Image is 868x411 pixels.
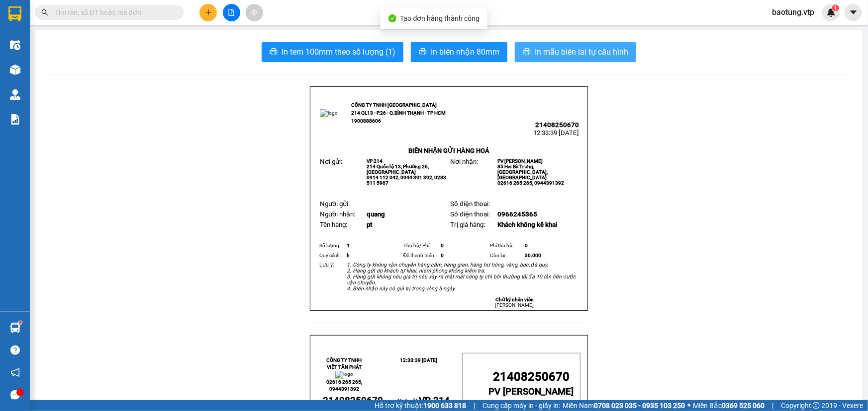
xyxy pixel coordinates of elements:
[450,158,478,165] span: Nơi nhận:
[411,42,507,62] button: printerIn biên nhận 80mm
[320,210,355,218] span: Người nhận:
[323,395,383,406] span: 21408250670
[497,210,537,218] span: 0966245365
[199,4,217,21] button: plus
[402,251,439,261] td: Đã thanh toán:
[594,402,685,410] strong: 0708 023 035 - 0935 103 250
[827,8,836,17] img: icon-new-feature
[495,302,534,308] span: [PERSON_NAME]
[535,46,628,58] span: In mẫu biên lai tự cấu hình
[495,297,534,302] strong: Chữ ký nhân viên
[528,399,533,410] span: h
[488,251,523,261] td: Còn lại:
[441,243,444,248] span: 0
[320,221,347,228] span: Tên hàng:
[423,402,466,410] strong: 1900 633 818
[367,175,446,186] span: 0914 112 042, 0944 391 392, 0283 511 5967
[205,9,212,16] span: plus
[55,7,172,18] input: Tìm tên, số ĐT hoặc mã đơn
[282,46,395,58] span: In tem 100mm theo số lượng (1)
[493,370,570,384] span: 21408250670
[497,158,543,164] span: PV [PERSON_NAME]
[100,69,124,75] span: PV Đắk Mil
[41,9,48,16] span: search
[10,345,20,355] span: question-circle
[693,400,765,411] span: Miền Bắc
[223,4,240,21] button: file-add
[388,14,396,22] span: check-circle
[419,48,427,57] span: printer
[450,200,489,207] span: Số điện thoại:
[565,102,579,117] img: qr-code
[563,400,685,411] span: Miền Nam
[722,402,765,410] strong: 0369 525 060
[10,323,20,333] img: warehouse-icon
[367,210,385,218] span: quang
[96,37,140,45] span: 21408250669
[497,164,548,180] span: 85 Hai Bà Trưng, [GEOGRAPHIC_DATA], [GEOGRAPHIC_DATA]
[497,221,557,228] span: Khách không kê khai
[687,404,690,408] span: ⚪️
[489,386,574,397] span: PV [PERSON_NAME]
[375,400,466,411] span: Hỗ trợ kỹ thuật:
[10,390,20,400] span: message
[95,45,140,52] span: 12:30:27 [DATE]
[525,243,528,248] span: 0
[320,158,342,165] span: Nơi gửi:
[419,395,450,406] span: VP 214
[318,241,345,251] td: Số lượng:
[534,129,579,137] span: 12:33:39 [DATE]
[525,253,541,258] span: 30.000
[400,357,438,363] span: 12:33:39 [DATE]
[335,371,353,379] img: logo
[772,400,773,411] span: |
[76,69,92,83] span: Nơi nhận:
[832,4,839,11] sup: 1
[813,402,820,409] span: copyright
[402,241,439,251] td: Thụ hộ/ Phí
[26,16,81,53] strong: CÔNG TY TNHH [GEOGRAPHIC_DATA] 214 QL13 - P.26 - Q.BÌNH THẠNH - TP HCM 1900888606
[834,4,837,11] span: 1
[367,164,429,175] span: 214 Quốc lộ 13, Phường 26, [GEOGRAPHIC_DATA]
[10,69,20,83] span: Nơi gửi:
[351,102,446,124] strong: CÔNG TY TNHH [GEOGRAPHIC_DATA] 214 QL13 - P.26 - Q.BÌNH THẠNH - TP HCM 1900888606
[441,253,444,258] span: 0
[246,4,263,21] button: aim
[10,368,20,377] span: notification
[515,42,636,62] button: printerIn mẫu biên lai tự cấu hình
[318,251,345,261] td: Quy cách:
[431,46,499,58] span: In biên nhận 80mm
[497,180,564,186] span: 02616 265 265, 0944391392
[8,6,21,21] img: logo-vxr
[19,321,22,324] sup: 1
[10,114,20,125] img: solution-icon
[320,109,338,117] img: logo
[764,6,822,18] span: baotung.vtp
[326,379,362,392] span: 02616 265 265, 0944391392
[845,4,862,21] button: caret-down
[450,210,489,218] span: Số điện thoại:
[408,147,489,154] strong: BIÊN NHẬN GỬI HÀNG HOÁ
[849,8,858,17] span: caret-down
[536,121,579,129] span: 21408250670
[367,158,383,164] span: VP 214
[523,48,531,57] span: printer
[251,9,258,16] span: aim
[320,200,350,207] span: Người gửi:
[10,22,23,47] img: logo
[347,243,350,248] span: 1
[347,262,576,292] em: 1. Công ty không vận chuyển hàng cấm, hàng gian, hàng hư hỏng, vàng, bạc, đá quý. 2. Hàng gửi do ...
[326,357,362,370] strong: CÔNG TY TNHH VIỆT TÂN PHÁT
[228,9,235,16] span: file-add
[319,262,334,268] span: Lưu ý:
[398,398,450,405] span: Nơi gửi:
[262,42,403,62] button: printerIn tem 100mm theo số lượng (1)
[10,40,20,50] img: warehouse-icon
[385,371,434,396] img: logo
[450,221,485,228] span: Trị giá hàng:
[474,400,475,411] span: |
[34,60,115,67] strong: BIÊN NHẬN GỬI HÀNG HOÁ
[400,14,480,22] span: Tạo đơn hàng thành công
[488,241,523,251] td: Phí thu hộ:
[347,253,350,258] span: h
